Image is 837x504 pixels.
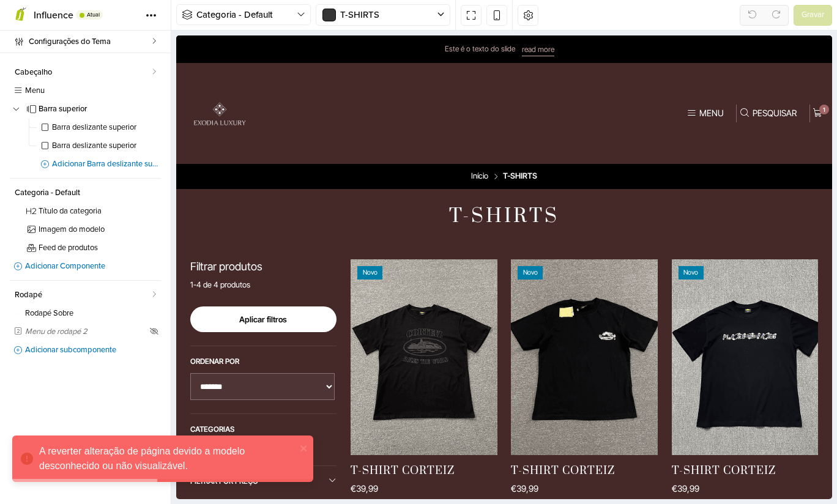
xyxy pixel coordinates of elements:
[10,202,161,220] a: Título da categoria
[300,440,308,455] button: close
[560,69,623,86] button: Pesquisar
[576,73,620,82] div: Pesquisar
[15,291,152,299] span: Rodapé
[14,224,161,239] div: Filtrar produtos
[335,449,362,458] div: €39,99
[14,431,161,461] button: Filtrar por preço
[37,136,161,155] a: Barra deslizante superior
[496,224,642,420] a: Novo
[25,346,161,354] span: Adicionar subcomponente
[39,244,161,252] span: Feed de produtos
[23,155,161,173] a: Adicionar Barra deslizante superior
[25,87,161,95] span: Menu
[13,308,23,318] img: 32
[335,429,482,443] a: T-SHIRT CORTEIZ
[341,231,366,244] div: Novo
[10,100,161,118] a: Barra superior
[502,231,527,244] div: Novo
[10,63,161,81] a: Cabeçalho
[496,429,642,443] a: T-SHIRT CORTEIZ
[181,231,206,244] div: Novo
[14,389,161,398] h6: Categorias
[794,5,832,26] button: Gravar
[10,322,161,341] a: Menu de rodapé 2
[523,73,548,82] div: Menu
[196,8,297,22] span: Categoria - Default
[25,309,161,317] span: Rodapé Sobre
[174,449,202,458] div: €39,99
[176,4,311,25] button: Categoria - Default
[15,69,152,76] span: Cabeçalho
[10,220,161,239] a: Imagem do modelo
[39,444,296,473] div: A reverter alteração de página devido a modelo desconhecido ou não visualizável.
[14,406,48,417] a: CORTEIZ
[10,286,161,304] a: Rodapé
[496,449,523,458] div: €39,99
[39,207,161,215] span: Título da categoria
[25,328,147,336] span: Menu de rodapé 2
[121,173,535,189] h1: T-SHIRTS
[52,160,161,168] span: Adicionar Barra deslizante superior
[10,257,161,275] a: Adicionar Componente
[52,124,161,132] span: Barra deslizante superior
[10,81,161,100] a: Menu
[52,142,161,150] span: Barra deslizante superior
[87,12,100,18] span: Atual
[14,271,161,297] button: Aplicar filtros
[14,242,74,258] div: 1-4 de 4 produtos
[15,189,161,197] span: Categoria - Default
[14,321,161,330] label: Ordenar por
[327,137,361,145] li: T-SHIRTS
[39,226,161,234] span: Imagem do modelo
[29,33,152,50] span: Configurações do Tema
[174,224,321,420] a: Novo
[295,137,312,145] a: Início
[508,69,550,86] button: Menu
[25,262,161,270] span: Adicionar Componente
[10,341,161,359] a: Adicionar subcomponente
[802,9,824,21] span: Gravar
[643,69,653,79] div: 1
[37,118,161,136] a: Barra deslizante superior
[7,42,80,115] img: Exodia Luxury
[335,224,482,420] a: Novo
[39,105,161,113] span: Barra superior
[634,69,649,86] button: Carrinho
[10,304,161,322] a: Rodapé Sobre
[34,9,73,21] span: Influence
[174,429,321,443] a: T-SHIRT CORTEIZ
[10,239,161,257] a: Feed de produtos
